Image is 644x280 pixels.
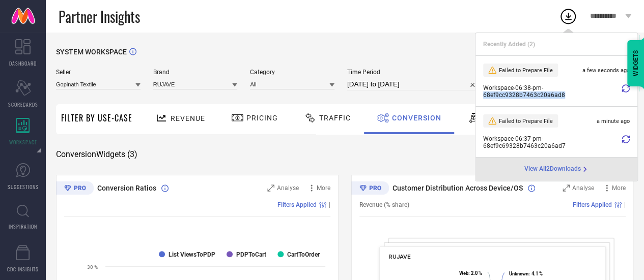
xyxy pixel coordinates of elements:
[171,114,205,122] span: Revenue
[56,69,141,76] span: Seller
[8,101,38,108] span: SCORECARDS
[582,67,630,74] span: a few seconds ago
[351,181,389,197] div: Premium
[524,165,581,173] span: View All 2 Downloads
[563,184,570,192] svg: Zoom
[359,201,409,208] span: Revenue (% share)
[459,270,482,276] text: : 2.0 %
[97,184,156,192] span: Conversion Ratios
[622,84,630,99] div: Retry
[347,78,480,90] input: Select time period
[153,69,238,76] span: Brand
[9,223,37,230] span: INSPIRATION
[392,114,441,122] span: Conversion
[572,184,594,192] span: Analyse
[169,251,215,258] text: List ViewsToPDP
[624,201,626,208] span: |
[59,6,140,27] span: Partner Insights
[56,48,127,56] span: SYSTEM WORKSPACE
[317,184,330,192] span: More
[597,118,630,125] span: a minute ago
[499,67,553,74] span: Failed to Prepare File
[483,84,619,99] span: Workspace - 06:38-pm - 68ef9cc9328b7463c20a6ad8
[56,149,137,160] span: Conversion Widgets ( 3 )
[459,270,468,276] tspan: Web
[277,184,299,192] span: Analyse
[573,201,612,208] span: Filters Applied
[267,184,274,192] svg: Zoom
[483,135,619,149] span: Workspace - 06:37-pm - 68ef9c69328b7463c20a6ad7
[246,114,278,122] span: Pricing
[622,135,630,149] div: Retry
[393,184,523,192] span: Customer Distribution Across Device/OS
[524,165,589,173] a: View All2Downloads
[483,41,535,48] span: Recently Added ( 2 )
[9,138,37,146] span: WORKSPACE
[509,271,542,276] text: : 4.1 %
[559,7,577,25] div: Open download list
[9,59,37,67] span: DASHBOARD
[499,118,553,125] span: Failed to Prepare File
[347,69,480,76] span: Time Period
[388,253,410,260] span: RUJAVE
[329,201,330,208] span: |
[319,114,351,122] span: Traffic
[87,264,98,270] text: 30 %
[509,271,528,276] tspan: Unknown
[61,112,132,124] span: Filter By Use-Case
[524,165,589,173] div: Open download page
[287,251,320,258] text: CartToOrder
[277,201,317,208] span: Filters Applied
[7,265,39,273] span: CDC INSIGHTS
[250,69,334,76] span: Category
[612,184,626,192] span: More
[56,181,94,197] div: Premium
[8,183,39,191] span: SUGGESTIONS
[236,251,266,258] text: PDPToCart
